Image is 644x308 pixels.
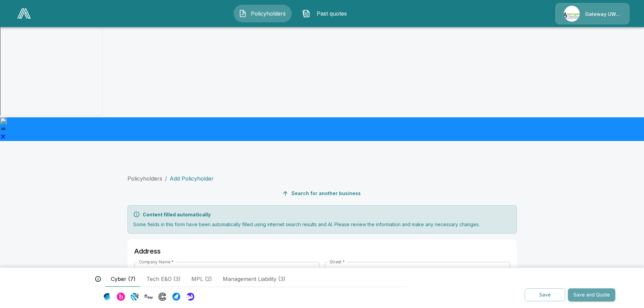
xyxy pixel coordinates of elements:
p: Some fields in this form have been automatically filled using internet search results and AI. Ple... [133,221,511,228]
a: Policyholders [127,175,162,182]
p: Content filled automatically [143,211,211,218]
h6: Address [134,246,510,257]
img: Carrier Logo [172,292,181,301]
span: MPL (2) [191,275,212,283]
button: Search for another business [281,187,363,200]
label: Street * [330,259,345,265]
span: Management Liability (3) [223,275,285,283]
img: Carrier Logo [186,292,194,301]
span: Cyber (7) [111,275,136,283]
nav: breadcrumb [127,174,517,183]
li: / [165,174,167,183]
img: Carrier Logo [144,292,153,301]
label: Company Name * [139,259,174,265]
img: Carrier Logo [158,292,167,301]
img: Carrier Logo [130,292,139,301]
p: Add Policyholder [170,174,214,183]
span: Tech E&O (3) [146,275,181,283]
